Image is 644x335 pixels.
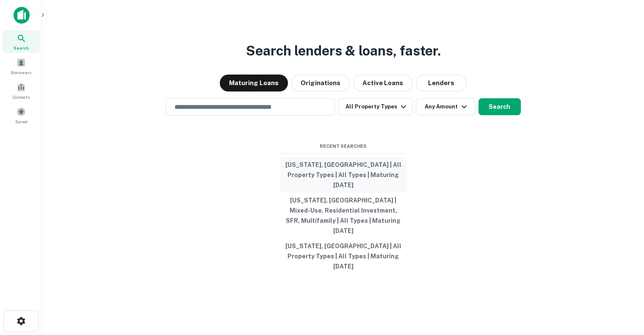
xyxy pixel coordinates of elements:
[353,75,412,91] button: Active Loans
[280,193,407,238] button: [US_STATE], [GEOGRAPHIC_DATA] | Mixed-Use, Residential Investment, SFR, Multifamily | All Types |...
[246,41,441,61] h3: Search lenders & loans, faster.
[280,238,407,274] button: [US_STATE], [GEOGRAPHIC_DATA] | All Property Types | All Types | Maturing [DATE]
[14,7,30,24] img: capitalize-icon.png
[602,267,644,308] iframe: Chat Widget
[13,94,30,100] span: Contacts
[220,75,288,91] button: Maturing Loans
[416,98,475,115] button: Any Amount
[291,75,350,91] button: Originations
[14,44,29,51] span: Search
[280,143,407,150] span: Recent Searches
[3,30,40,53] a: Search
[416,75,467,91] button: Lenders
[15,118,28,125] span: Saved
[11,69,31,76] span: Borrowers
[338,98,412,115] button: All Property Types
[478,98,521,115] button: Search
[3,55,40,78] a: Borrowers
[3,104,40,127] a: Saved
[3,79,40,102] a: Contacts
[280,157,407,193] button: [US_STATE], [GEOGRAPHIC_DATA] | All Property Types | All Types | Maturing [DATE]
